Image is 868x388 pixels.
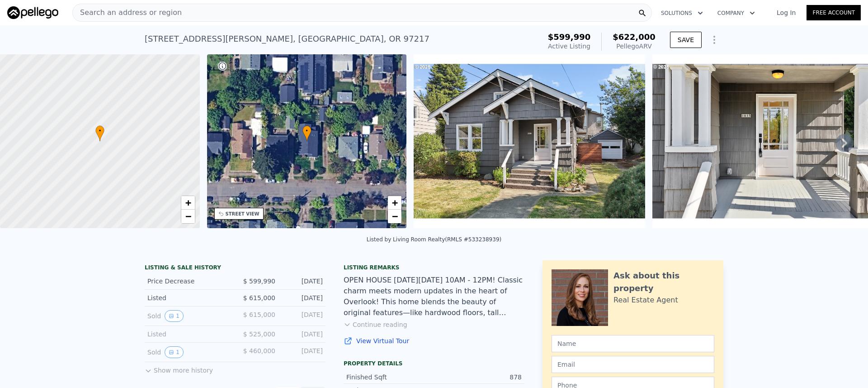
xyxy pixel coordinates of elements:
[766,8,807,17] a: Log In
[710,5,762,21] button: Company
[283,293,323,302] div: [DATE]
[367,236,501,243] div: Listed by Living Room Realty (RMLS #533238939)
[548,43,590,50] span: Active Listing
[344,360,524,367] div: Property details
[613,269,714,295] div: Ask about this property
[414,54,645,228] img: Sale: 167160577 Parcel: 74875066
[654,5,710,21] button: Solutions
[243,278,275,285] span: $ 599,990
[344,320,407,329] button: Continue reading
[613,295,678,306] div: Real Estate Agent
[181,210,195,223] a: Zoom out
[181,196,195,210] a: Zoom in
[283,346,323,358] div: [DATE]
[552,335,714,352] input: Name
[302,127,311,135] span: •
[302,125,311,141] div: •
[147,293,228,302] div: Listed
[344,336,524,345] a: View Virtual Tour
[73,7,182,18] span: Search an address or region
[185,211,191,222] span: −
[283,330,323,339] div: [DATE]
[145,264,325,273] div: LISTING & SALE HISTORY
[434,373,522,382] div: 878
[283,310,323,322] div: [DATE]
[165,310,184,322] button: View historical data
[226,211,259,217] div: STREET VIEW
[95,127,104,135] span: •
[392,211,398,222] span: −
[283,277,323,286] div: [DATE]
[613,32,656,42] span: $622,000
[147,330,228,339] div: Listed
[388,210,401,223] a: Zoom out
[705,31,723,49] button: Show Options
[7,6,58,19] img: Pellego
[145,33,429,45] div: [STREET_ADDRESS][PERSON_NAME] , [GEOGRAPHIC_DATA] , OR 97217
[613,42,656,51] div: Pellego ARV
[670,32,702,48] button: SAVE
[388,196,401,210] a: Zoom in
[243,294,275,302] span: $ 615,000
[185,197,191,208] span: +
[147,346,228,358] div: Sold
[392,197,398,208] span: +
[807,5,861,20] a: Free Account
[147,310,228,322] div: Sold
[243,331,275,338] span: $ 525,000
[344,264,524,271] div: Listing remarks
[344,275,524,318] div: OPEN HOUSE [DATE][DATE] 10AM - 12PM! Classic charm meets modern updates in the heart of Overlook!...
[147,277,228,286] div: Price Decrease
[165,346,184,358] button: View historical data
[145,362,213,375] button: Show more history
[548,32,591,42] span: $599,990
[552,356,714,373] input: Email
[95,125,104,141] div: •
[243,311,275,318] span: $ 615,000
[243,347,275,354] span: $ 460,000
[346,373,434,382] div: Finished Sqft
